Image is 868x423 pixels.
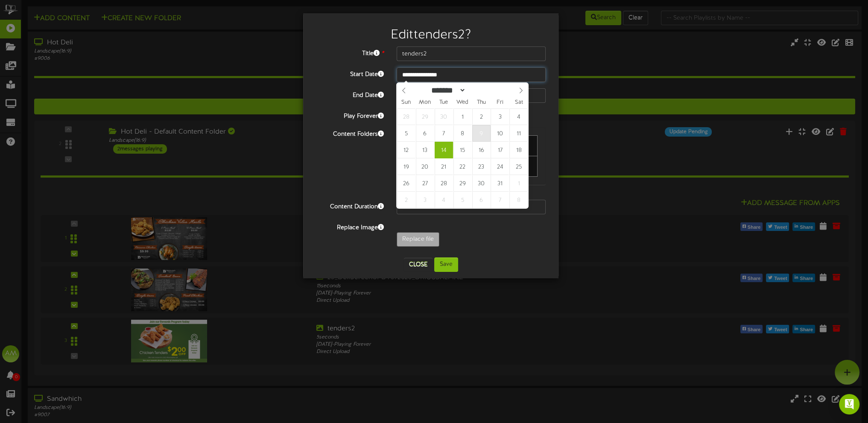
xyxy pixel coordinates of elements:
span: October 18, 2025 [509,142,528,158]
span: October 14, 2025 [435,142,453,158]
span: October 9, 2025 [472,125,491,142]
button: Close [404,258,433,271]
span: November 2, 2025 [397,192,415,208]
label: Replace Image [310,221,390,232]
span: October 23, 2025 [472,158,491,175]
span: October 21, 2025 [435,158,453,175]
span: September 30, 2025 [435,108,453,125]
label: Title [310,47,390,58]
span: October 4, 2025 [509,108,528,125]
label: End Date [310,88,390,100]
span: October 3, 2025 [491,108,509,125]
span: October 10, 2025 [491,125,509,142]
span: October 27, 2025 [416,175,434,192]
span: October 28, 2025 [435,175,453,192]
h2: Edit tenders2 ? [316,28,546,42]
span: Wed [453,100,472,105]
span: November 1, 2025 [509,175,528,192]
label: Content Folders [310,127,390,139]
span: Thu [472,100,491,105]
span: October 5, 2025 [397,125,415,142]
span: October 1, 2025 [453,108,472,125]
span: October 16, 2025 [472,142,491,158]
span: November 8, 2025 [509,192,528,208]
span: November 5, 2025 [453,192,472,208]
label: Play Forever [310,109,390,121]
span: October 13, 2025 [416,142,434,158]
span: Sun [397,100,415,105]
span: October 8, 2025 [453,125,472,142]
span: November 7, 2025 [491,192,509,208]
span: September 29, 2025 [416,108,434,125]
span: October 25, 2025 [509,158,528,175]
span: October 30, 2025 [472,175,491,192]
input: Year [466,86,497,95]
span: Fri [491,100,509,105]
span: October 15, 2025 [453,142,472,158]
span: October 22, 2025 [453,158,472,175]
span: October 26, 2025 [397,175,415,192]
span: October 20, 2025 [416,158,434,175]
span: October 6, 2025 [416,125,434,142]
span: October 11, 2025 [509,125,528,142]
span: September 28, 2025 [397,108,415,125]
button: Save [434,257,458,272]
span: November 6, 2025 [472,192,491,208]
span: October 12, 2025 [397,142,415,158]
div: Open Intercom Messenger [839,394,859,414]
span: November 4, 2025 [435,192,453,208]
span: October 17, 2025 [491,142,509,158]
label: Start Date [310,67,390,79]
span: Mon [415,100,434,105]
span: November 3, 2025 [416,192,434,208]
span: Tue [434,100,453,105]
span: October 29, 2025 [453,175,472,192]
span: October 31, 2025 [491,175,509,192]
span: October 2, 2025 [472,108,491,125]
span: Sat [509,100,528,105]
span: October 24, 2025 [491,158,509,175]
input: Title [397,47,546,61]
label: Content Duration [310,200,390,211]
span: October 19, 2025 [397,158,415,175]
span: October 7, 2025 [435,125,453,142]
